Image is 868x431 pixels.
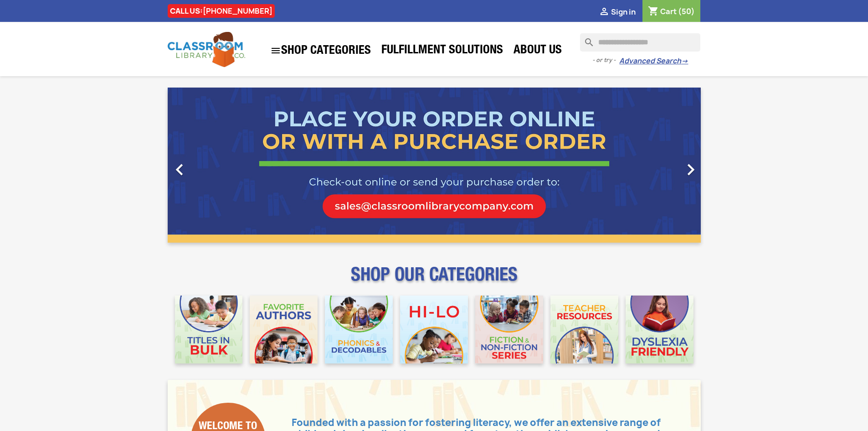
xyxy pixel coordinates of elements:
[678,6,695,16] span: (50)
[175,296,243,363] img: CLC_Bulk_Mobile.jpg
[168,158,191,181] i: 
[475,296,543,363] img: CLC_Fiction_Nonfiction_Mobile.jpg
[377,42,508,60] a: Fulfillment Solutions
[270,45,281,56] i: 
[509,42,566,60] a: About Us
[168,88,701,243] ul: Carousel container
[681,57,688,66] span: →
[599,7,636,17] a:  Sign in
[619,57,688,66] a: Advanced Search→
[266,41,375,61] a: SHOP CATEGORIES
[168,272,701,288] p: SHOP OUR CATEGORIES
[168,32,245,67] img: Classroom Library Company
[168,4,275,18] div: CALL US:
[648,6,695,16] a: Shopping cart link containing 50 product(s)
[580,33,591,44] i: search
[580,33,700,52] input: Search
[550,296,618,363] img: CLC_Teacher_Resources_Mobile.jpg
[400,296,468,363] img: CLC_HiLo_Mobile.jpg
[599,7,610,18] i: 
[679,158,702,181] i: 
[621,88,701,243] a: Next
[611,7,636,17] span: Sign in
[168,88,248,243] a: Previous
[203,6,272,16] a: [PHONE_NUMBER]
[648,6,659,17] i: shopping_cart
[626,296,693,363] img: CLC_Dyslexia_Mobile.jpg
[592,56,619,65] span: - or try -
[250,296,318,363] img: CLC_Favorite_Authors_Mobile.jpg
[325,296,393,363] img: CLC_Phonics_And_Decodables_Mobile.jpg
[660,6,677,16] span: Cart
